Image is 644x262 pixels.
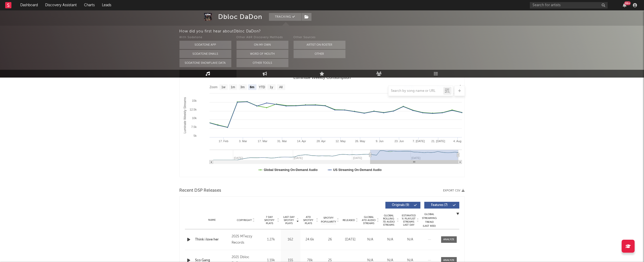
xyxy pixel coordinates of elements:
[422,212,437,228] div: Global Streaming Trend (Last 60D)
[530,2,608,9] input: Search for artists
[179,188,221,194] span: Recent DSP Releases
[179,50,231,58] button: Sodatone Emails
[321,216,336,224] span: Spotify Popularity
[237,41,288,49] button: On My Own
[190,108,197,111] text: 12.5k
[362,216,376,225] span: Global ATD Audio Streams
[321,237,339,242] div: 26
[316,140,326,143] text: 28. Apr
[437,85,447,89] text: [DATE]
[382,237,399,242] div: N/A
[443,189,465,192] button: Export CSV
[218,13,262,21] div: Dbloc DaDon
[294,35,345,41] div: Other Sources
[453,140,461,143] text: 4. Aug
[263,237,280,242] div: 1.27k
[179,35,231,41] div: With Sodatone
[219,140,228,143] text: 17. Feb
[355,140,365,143] text: 26. May
[389,89,443,93] input: Search by song name or URL
[412,140,425,143] text: 7. [DATE]
[193,134,197,137] text: 5k
[424,202,459,209] button: Features(7)
[382,214,396,226] span: Global Rolling 7D Audio Streams
[179,59,231,67] button: Sodatone Snowflake Data
[394,140,404,143] text: 23. Jun
[277,140,287,143] text: 31. Mar
[282,216,296,225] span: Last Day Spotify Plays
[428,85,431,89] text: →
[232,233,260,246] div: 2025 MTezzy Records
[302,216,315,225] span: ATD Spotify Plays
[294,41,345,49] button: Artist on Roster
[362,237,379,242] div: N/A
[302,237,318,242] div: 24.6k
[294,50,345,58] button: Other
[624,1,631,5] div: 99 +
[179,41,231,49] button: Sodatone App
[282,237,299,242] div: 162
[195,237,229,242] a: Think i love her
[237,219,252,222] span: Copyright
[376,140,383,143] text: 9. Jun
[389,204,413,207] span: Originals ( 9 )
[335,140,346,143] text: 12. May
[258,140,267,143] text: 17. Mar
[192,116,197,120] text: 10k
[237,35,288,41] div: Other A&R Discovery Methods
[342,237,359,242] div: [DATE]
[195,218,229,222] div: Name
[264,168,318,172] text: Global Streaming On-Demand Audio
[431,140,445,143] text: 21. [DATE]
[237,59,288,67] button: Other Tools
[191,125,197,128] text: 7.5k
[402,214,416,226] span: Estimated % Playlist Streams Last Day
[183,97,187,134] text: Luminate Weekly Streams
[623,3,626,7] button: 99+
[237,50,288,58] button: Word Of Mouth
[263,216,276,225] span: 7 Day Spotify Plays
[192,99,197,102] text: 15k
[239,140,247,143] text: 3. Mar
[297,140,306,143] text: 14. Apr
[333,168,382,172] text: US Streaming On-Demand Audio
[343,219,355,222] span: Released
[428,204,452,207] span: Features ( 7 )
[269,13,301,21] button: Tracking
[402,237,419,242] div: N/A
[385,202,420,209] button: Originals(9)
[404,85,414,89] text: [DATE]
[180,73,465,177] svg: Luminate Weekly Consumption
